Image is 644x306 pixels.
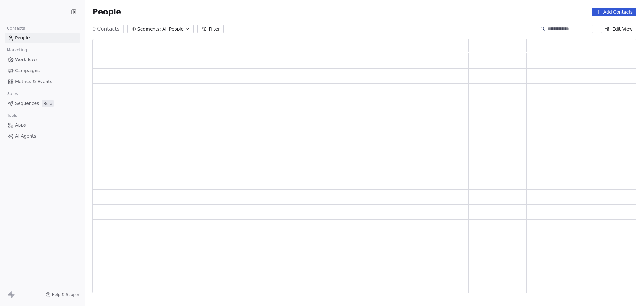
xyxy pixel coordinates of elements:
span: Apps [15,122,26,128]
a: SequencesBeta [5,98,80,109]
a: AI Agents [5,131,80,141]
a: Metrics & Events [5,76,80,87]
a: People [5,33,80,43]
span: All People [162,26,184,32]
a: Help & Support [46,292,81,297]
a: Workflows [5,54,80,65]
span: Sequences [15,100,39,107]
span: Campaigns [15,67,40,74]
span: Marketing [4,45,30,55]
a: Apps [5,120,80,130]
span: Help & Support [52,292,81,297]
button: Add Contacts [592,8,636,16]
span: Contacts [4,24,28,33]
span: People [15,35,30,41]
button: Edit View [601,25,636,33]
span: AI Agents [15,133,36,139]
span: Workflows [15,56,38,63]
span: 0 Contacts [92,25,119,33]
button: Filter [197,25,224,33]
span: Sales [4,89,21,99]
span: Segments: [137,26,161,32]
div: grid [93,53,643,294]
span: Beta [42,100,54,107]
a: Campaigns [5,65,80,76]
span: People [92,7,121,17]
span: Tools [4,111,20,120]
span: Metrics & Events [15,78,52,85]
